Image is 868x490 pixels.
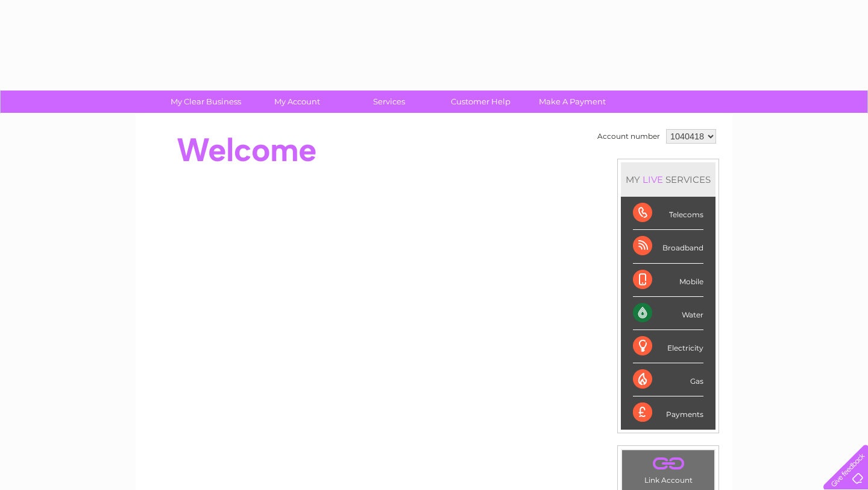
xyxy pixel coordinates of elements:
[431,91,530,113] a: Customer Help
[633,197,703,230] div: Telecoms
[633,330,703,363] div: Electricity
[633,363,703,396] div: Gas
[523,91,622,113] a: Make A Payment
[633,396,703,429] div: Payments
[640,174,665,185] div: LIVE
[594,126,663,147] td: Account number
[156,91,256,113] a: My Clear Business
[339,91,439,113] a: Services
[633,264,703,297] div: Mobile
[633,297,703,330] div: Water
[633,230,703,263] div: Broadband
[625,453,711,474] a: .
[621,450,715,488] td: Link Account
[248,91,347,113] a: My Account
[621,162,715,197] div: MY SERVICES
